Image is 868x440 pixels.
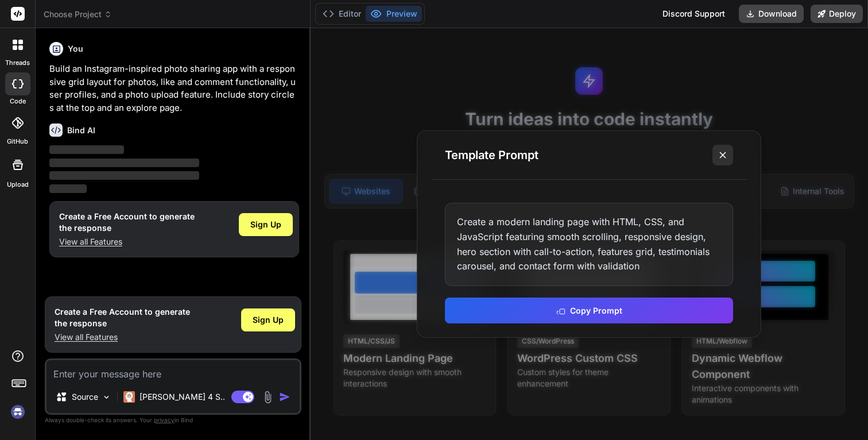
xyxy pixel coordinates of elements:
button: Deploy [811,5,863,23]
img: Pick Models [102,392,111,402]
span: privacy [154,416,175,423]
span: Sign Up [250,219,281,230]
p: View all Features [55,331,190,343]
img: icon [279,391,290,403]
span: ‌ [49,145,124,154]
img: Claude 4 Sonnet [123,391,135,403]
button: Copy Prompt [445,298,733,323]
button: Download [739,5,804,23]
span: Choose Project [44,9,112,20]
h1: Create a Free Account to generate the response [55,306,190,329]
img: signin [8,402,28,422]
img: attachment [261,391,274,404]
h6: You [68,43,83,55]
label: code [10,97,26,106]
p: View all Features [59,236,195,248]
button: Editor [318,6,366,22]
div: Create a modern landing page with HTML, CSS, and JavaScript featuring smooth scrolling, responsiv... [445,203,733,285]
p: Build an Instagram-inspired photo sharing app with a responsive grid layout for photos, like and ... [49,63,299,114]
h6: Bind AI [67,125,95,136]
p: Always double-check its answers. Your in Bind [45,415,301,426]
p: Source [72,391,98,403]
span: Sign Up [253,314,284,326]
label: Upload [7,180,29,190]
p: [PERSON_NAME] 4 S.. [139,391,225,403]
label: GitHub [7,137,28,146]
div: Discord Support [656,5,732,23]
label: threads [5,58,30,68]
span: ‌ [49,184,87,193]
button: Preview [366,6,422,22]
h3: Template Prompt [445,147,538,163]
h1: Create a Free Account to generate the response [59,211,195,234]
span: ‌ [49,171,199,180]
span: ‌ [49,159,199,167]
